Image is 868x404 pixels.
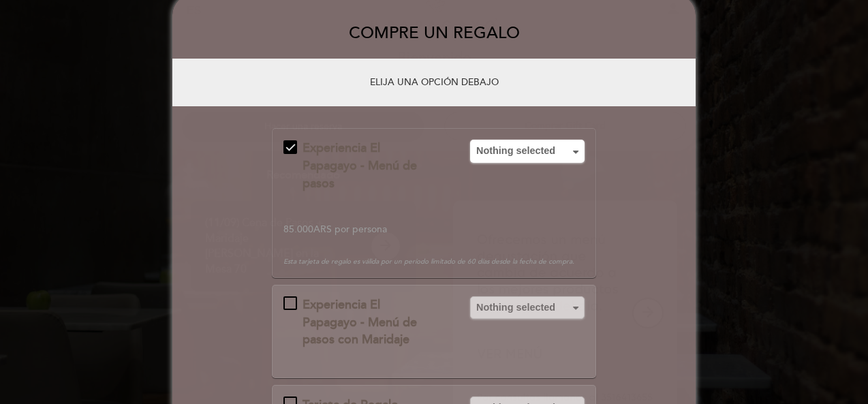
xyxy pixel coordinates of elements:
div: Experiencia El Papagayo - Menú de pasos con Maridaje [303,296,433,349]
md-checkbox: Experiencia El Papagayo - Menú de pasos con Maridaje [283,296,454,349]
div: Esta tarjeta de regalo es válida por un período limitado de 60 días desde la fecha de compra. [283,257,585,266]
button: Nothing selected [470,140,585,162]
span: Nothing selected [476,300,578,314]
div: Experiencia El Papagayo - Menú de pasos [303,140,433,192]
div: ELIJA UNA OPCIÓN DEBAJO [188,66,680,99]
button: Nothing selected [470,296,585,319]
span: Nothing selected [476,144,578,157]
md-checkbox: Experiencia El Papagayo - Menú de pasos [283,140,454,192]
div: 85.000ARS por persona [283,209,585,236]
h3: COMPRE UN REGALO [172,8,696,59]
